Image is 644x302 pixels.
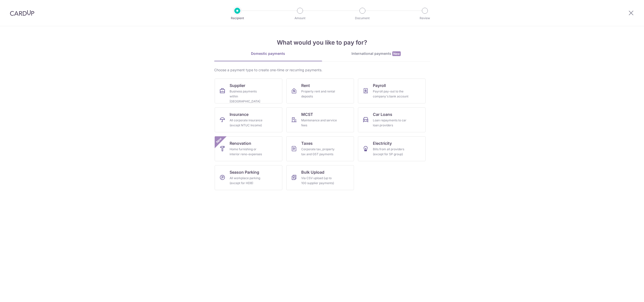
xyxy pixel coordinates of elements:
a: MCSTMaintenance and service fees [286,107,354,132]
span: MCST [301,111,313,117]
a: Season ParkingAll workplace parking (except for HDB) [215,165,282,190]
span: Rent [301,82,310,88]
div: Payroll pay-out to the company's bank account [373,89,409,99]
div: International payments [322,51,430,56]
a: Car LoansLoan repayments to car loan providers [358,107,426,132]
a: Bulk UploadVia CSV upload (up to 100 supplier payments) [286,165,354,190]
div: Bills from all providers (except for SP group) [373,147,409,157]
span: New [215,136,223,145]
span: Taxes [301,140,313,146]
h4: What would you like to pay for? [214,38,430,47]
span: Renovation [230,140,251,146]
p: Recipient [219,16,256,21]
span: Supplier [230,82,245,88]
a: RentProperty rent and rental deposits [286,78,354,103]
span: Season Parking [230,169,259,175]
span: Payroll [373,82,386,88]
div: Business payments within [GEOGRAPHIC_DATA] [230,89,265,104]
div: Loan repayments to car loan providers [373,118,409,128]
div: All corporate insurance (except NTUC Income) [230,118,265,128]
div: Corporate tax, property tax and GST payments [301,147,337,157]
a: ElectricityBills from all providers (except for SP group) [358,136,426,161]
div: Maintenance and service fees [301,118,337,128]
a: SupplierBusiness payments within [GEOGRAPHIC_DATA] [215,78,282,103]
span: Electricity [373,140,392,146]
a: InsuranceAll corporate insurance (except NTUC Income) [215,107,282,132]
a: RenovationHome furnishing or interior reno-expensesNew [215,136,282,161]
div: Home furnishing or interior reno-expenses [230,147,265,157]
div: Choose a payment type to create one-time or recurring payments. [214,68,430,73]
span: Car Loans [373,111,392,117]
img: CardUp [10,10,34,16]
span: Insurance [230,111,248,117]
span: Bulk Upload [301,169,324,175]
span: New [392,51,401,56]
a: TaxesCorporate tax, property tax and GST payments [286,136,354,161]
div: All workplace parking (except for HDB) [230,176,265,186]
div: Via CSV upload (up to 100 supplier payments) [301,176,337,186]
div: Property rent and rental deposits [301,89,337,99]
p: Document [344,16,381,21]
a: PayrollPayroll pay-out to the company's bank account [358,78,426,103]
p: Review [406,16,443,21]
p: Amount [282,16,318,21]
div: Domestic payments [214,51,322,56]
